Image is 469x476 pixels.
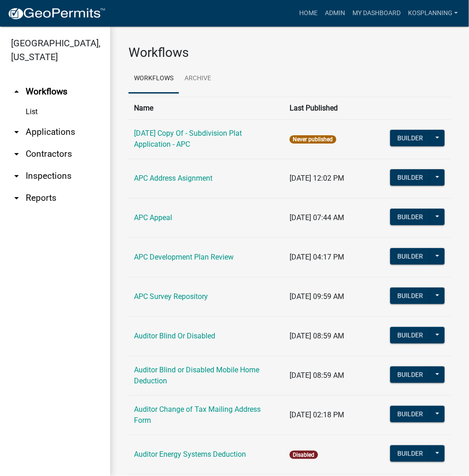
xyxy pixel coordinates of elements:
a: APC Development Plan Review [134,253,234,261]
th: Name [128,97,284,119]
span: [DATE] 07:44 AM [290,213,344,222]
a: APC Survey Repository [134,292,208,301]
a: [DATE] Copy Of - Subdivision Plat Application - APC [134,129,242,149]
a: Home [296,5,321,22]
span: [DATE] 08:59 AM [290,371,344,380]
a: APC Address Asignment [134,174,212,183]
th: Last Published [284,97,384,119]
button: Builder [390,327,430,343]
a: My Dashboard [349,5,404,22]
button: Builder [390,366,430,383]
span: Disabled [290,451,318,459]
span: [DATE] 02:18 PM [290,410,344,419]
span: [DATE] 04:17 PM [290,253,344,261]
a: Auditor Change of Tax Mailing Address Form [134,405,261,425]
a: Auditor Blind or Disabled Mobile Home Deduction [134,365,259,385]
i: arrow_drop_down [11,149,22,160]
a: APC Appeal [134,213,172,222]
i: arrow_drop_down [11,127,22,138]
a: Auditor Energy Systems Deduction [134,450,246,459]
button: Builder [390,406,430,422]
i: arrow_drop_up [11,86,22,97]
button: Builder [390,169,430,186]
button: Builder [390,209,430,225]
h3: Workflows [128,45,451,61]
button: Builder [390,445,430,462]
span: [DATE] 12:02 PM [290,174,344,183]
a: Workflows [128,64,179,94]
span: [DATE] 08:59 AM [290,332,344,340]
a: kosplanning [404,5,462,22]
i: arrow_drop_down [11,171,22,182]
span: [DATE] 09:59 AM [290,292,344,301]
a: Admin [321,5,349,22]
button: Builder [390,288,430,304]
a: Archive [179,64,217,94]
span: Never published [290,135,336,144]
button: Builder [390,248,430,265]
i: arrow_drop_down [11,193,22,204]
button: Builder [390,130,430,146]
a: Auditor Blind Or Disabled [134,332,215,340]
